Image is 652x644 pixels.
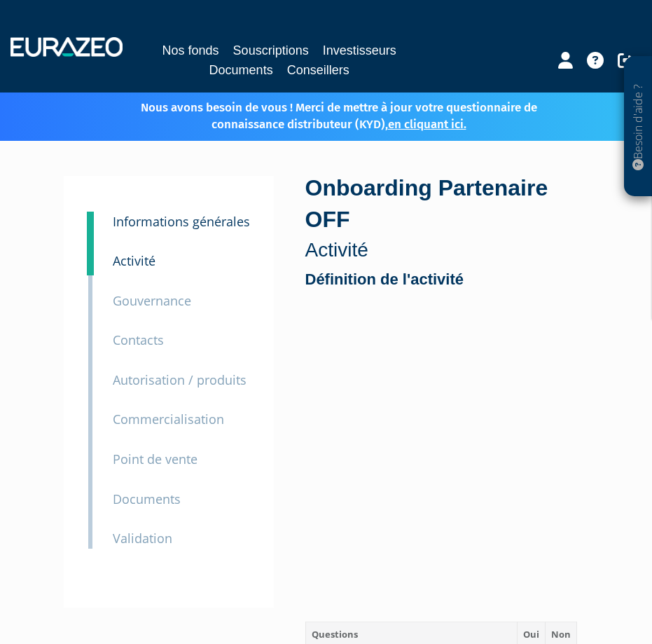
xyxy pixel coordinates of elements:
img: 1732889491-logotype_eurazeo_blanc_rvb.png [11,37,123,57]
small: Contacts [113,331,164,348]
small: Gouvernance [113,292,191,309]
a: 4 [87,232,94,275]
h4: Définition de l'activité [305,271,578,288]
a: Documents [209,60,273,80]
p: Nous avons besoin de vous ! Merci de mettre à jour votre questionnaire de connaissance distribute... [67,96,571,134]
small: Informations générales [113,213,250,230]
a: Investisseurs [323,41,396,60]
small: Documents [113,491,181,507]
a: en cliquant ici. [388,117,466,132]
small: Autorisation / produits [113,371,247,388]
a: 3 [87,212,94,240]
small: Activité [113,252,155,269]
a: Nos fonds [162,41,219,60]
a: Conseillers [287,60,349,80]
small: Commercialisation [113,411,224,427]
small: Validation [113,530,172,547]
small: Point de vente [113,451,197,467]
p: Activité [305,236,589,264]
a: Souscriptions [233,41,309,60]
p: Besoin d'aide ? [630,64,646,190]
div: Onboarding Partenaire OFF [305,172,589,264]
